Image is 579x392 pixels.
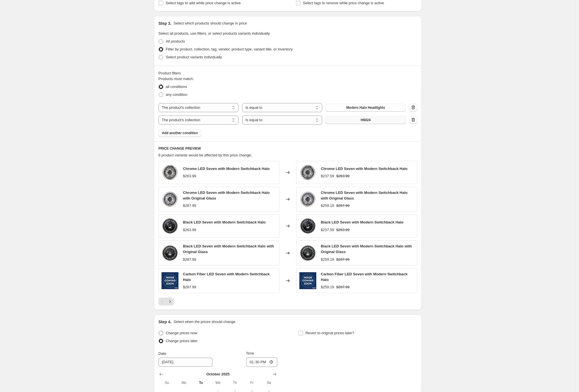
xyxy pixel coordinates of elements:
[166,85,187,89] span: all conditions
[321,167,408,171] span: Chrome LED Seven with Modern Switchback Halo
[174,319,235,325] p: Select when the prices should change
[299,191,316,208] img: LED7-MODSWB-C-OE-D_FRONT_80x.jpg
[166,92,187,97] span: any condition
[263,380,275,385] span: Sa
[336,173,350,179] strike: $263.99
[158,146,417,151] h6: PRICE CHANGE PREVIEW
[158,129,201,137] button: Add another condition
[299,164,316,181] img: LED7-MODSWB-C-C-D_FRONT_80x.jpg
[195,380,207,385] span: Tu
[178,380,190,385] span: Mo
[321,244,412,254] span: Black LED Seven with Modern Switchback Halo with Original Glass
[246,357,278,367] input: 12:00
[158,153,252,157] span: 6 product variants would be affected by this price change:
[162,191,178,208] img: LED7-MODSWB-C-OE-D_FRONT_80x.jpg
[183,167,270,171] span: Chrome LED Seven with Modern Switchback Halo
[193,378,209,387] th: Tuesday
[183,173,196,179] div: $263.99
[162,272,178,289] img: Dapper-Lighting-image-coming-soon_ffeb9487-cf55-411f-9709-a298a368bec5_80x.jpg
[321,284,334,290] div: $259.19
[158,358,213,367] input: 10/14/2025
[336,203,350,209] strike: $287.99
[321,227,334,233] div: $237.59
[183,203,196,209] div: $287.99
[183,227,196,233] div: $263.99
[183,272,270,282] span: Carbon Fiber LED Seven with Modern Switchback Halo
[229,380,241,385] span: Th
[271,370,279,378] button: Show next month, November 2025
[303,1,384,5] span: Select tags to remove while price change is active
[336,284,350,290] strike: $287.99
[162,164,178,181] img: LED7-MODSWB-C-C-D_FRONT_80x.jpg
[321,220,403,224] span: Black LED Seven with Modern Switchback Halo
[158,70,417,76] div: Product filters
[299,218,316,234] img: LED7-MODSWB-B-C-D_FRONT_80x.jpg
[158,77,194,81] span: Products must match:
[166,298,174,305] button: Next
[183,257,196,262] div: $287.99
[321,173,334,179] div: $237.59
[260,378,277,387] th: Saturday
[158,319,171,325] h2: Step 4.
[166,55,222,59] span: Select product variants individually
[321,191,408,200] span: Chrome LED Seven with Modern Switchback Halo with Original Glass
[346,105,385,110] span: Modern Halo Headlights
[336,227,350,233] strike: $263.99
[166,339,198,343] span: Change prices later
[183,220,266,224] span: Black LED Seven with Modern Switchback Halo
[336,257,350,262] strike: $287.99
[326,104,406,112] button: Modern Halo Headlights
[183,191,270,200] span: Chrome LED Seven with Modern Switchback Halo with Original Glass
[326,116,406,124] button: H6024
[246,380,258,385] span: Fr
[158,378,175,387] th: Sunday
[158,21,171,26] h2: Step 3.
[212,380,224,385] span: We
[209,378,226,387] th: Wednesday
[175,378,192,387] th: Monday
[246,351,254,355] span: Time
[244,378,260,387] th: Friday
[183,284,196,290] div: $287.99
[321,272,408,282] span: Carbon Fiber LED Seven with Modern Switchback Halo
[321,203,334,209] div: $259.19
[162,131,198,135] span: Add another condition
[226,378,243,387] th: Thursday
[183,244,274,254] span: Black LED Seven with Modern Switchback Halo with Original Glass
[299,272,316,289] img: Dapper-Lighting-image-coming-soon_ffeb9487-cf55-411f-9709-a298a368bec5_80x.jpg
[157,370,165,378] button: Show previous month, September 2025
[158,351,166,356] span: Date
[161,380,173,385] span: Su
[162,245,178,262] img: LED7-MODSWB-B-OE-D_FRONT_80x.jpg
[158,31,270,36] span: Select all products, use filters, or select products variants individually
[158,298,174,305] nav: Pagination
[166,1,241,5] span: Select tags to add while price change is active
[321,257,334,262] div: $259.19
[361,118,371,122] span: H6024
[306,331,354,335] span: Revert to original prices later?
[299,245,316,262] img: LED7-MODSWB-B-OE-D_FRONT_80x.jpg
[166,47,293,51] span: Filter by product, collection, tag, vendor, product type, variant title, or inventory
[162,218,178,234] img: LED7-MODSWB-B-C-D_FRONT_80x.jpg
[174,21,247,26] p: Select which products should change in price
[166,39,185,43] span: All products
[166,331,197,335] span: Change prices now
